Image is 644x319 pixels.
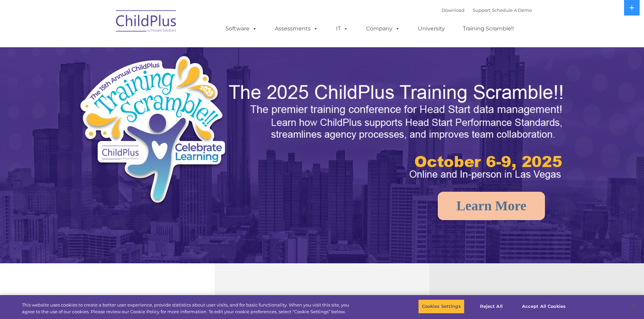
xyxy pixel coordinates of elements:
a: Support [473,7,491,13]
a: Assessments [268,22,325,35]
font: | [442,7,532,13]
a: Download [442,7,464,13]
a: University [411,22,452,35]
a: Training Scramble!! [456,22,521,35]
button: Close [626,299,641,314]
a: Software [219,22,264,35]
div: This website uses cookies to create a better user experience, provide statistics about user visit... [22,302,354,315]
button: Accept All Cookies [518,299,569,314]
button: Cookies Settings [418,299,464,314]
button: Reject All [470,299,512,314]
a: IT [329,22,355,35]
a: Learn More [438,192,545,220]
a: Schedule A Demo [492,7,532,13]
img: ChildPlus by Procare Solutions [113,5,180,39]
a: Company [359,22,407,35]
